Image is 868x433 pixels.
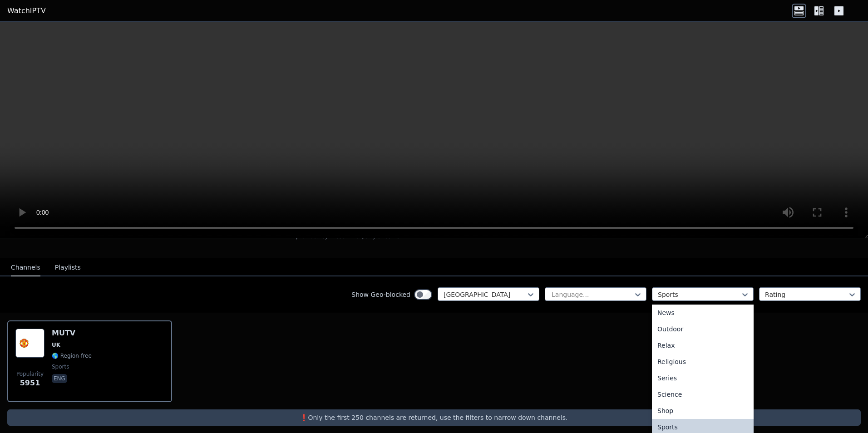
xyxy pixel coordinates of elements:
[16,370,44,378] span: Popularity
[351,290,410,299] label: Show Geo-blocked
[652,386,754,403] div: Science
[11,413,857,422] p: ❗️Only the first 250 channels are returned, use the filters to narrow down channels.
[652,305,754,321] div: News
[52,363,69,370] span: sports
[15,329,44,358] img: MUTV
[55,259,81,276] button: Playlists
[652,354,754,370] div: Religious
[652,370,754,386] div: Series
[52,329,92,338] h6: MUTV
[20,378,40,389] span: 5951
[652,337,754,354] div: Relax
[52,352,92,359] span: 🌎 Region-free
[7,5,46,16] a: WatchIPTV
[11,259,40,276] button: Channels
[652,403,754,419] div: Shop
[52,341,60,349] span: UK
[652,321,754,337] div: Outdoor
[52,374,67,383] p: eng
